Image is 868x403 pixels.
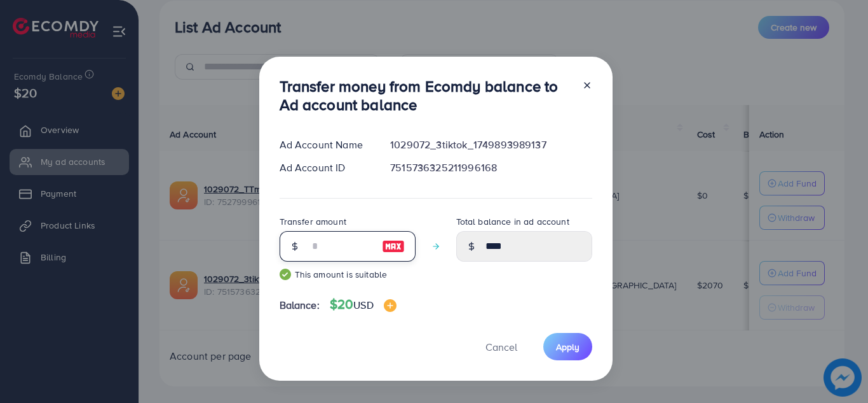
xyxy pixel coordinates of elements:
[380,138,602,152] div: 1029072_3tiktok_1749893989137
[269,138,381,152] div: Ad Account Name
[380,160,602,175] div: 7515736325211996168
[485,340,517,354] span: Cancel
[384,299,397,312] img: image
[543,333,592,360] button: Apply
[556,341,580,353] span: Apply
[280,298,320,313] span: Balance:
[269,160,381,175] div: Ad Account ID
[280,269,291,280] img: guide
[280,268,416,281] small: This amount is suitable
[456,215,569,228] label: Total balance in ad account
[470,333,533,360] button: Cancel
[353,298,373,312] span: USD
[330,297,397,313] h4: $20
[280,77,572,114] h3: Transfer money from Ecomdy balance to Ad account balance
[280,215,346,228] label: Transfer amount
[382,239,405,254] img: image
